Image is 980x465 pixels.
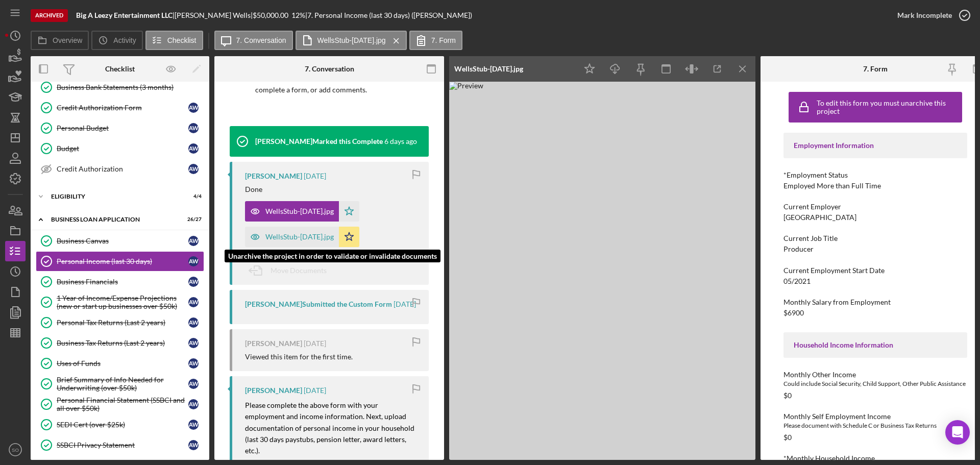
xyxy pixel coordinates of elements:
div: A W [188,399,199,409]
div: Current Employment Start Date [783,266,967,275]
div: Personal Financial Statement (SSBCI and all over $50k) [57,396,188,412]
mark: Please complete the above form with your employment and income information. Next, upload document... [245,401,416,455]
div: A W [188,123,199,133]
button: Overview [31,31,89,50]
div: *Monthly Household Income [783,454,967,462]
img: Preview [449,82,755,460]
div: WellsStub-[DATE].jpg [454,65,523,73]
time: 2025-07-23 13:58 [304,386,326,395]
div: [PERSON_NAME] [245,172,302,180]
div: Business Canvas [57,237,188,245]
div: A W [188,297,199,307]
div: Personal Tax Returns (Last 2 years) [57,319,188,327]
div: WellsStub-[DATE].jpg [265,207,334,215]
div: Brief Summary of Info Needed for Underwriting (over $50k) [57,376,188,392]
div: Business Financials [57,278,188,286]
div: Personal Budget [57,124,188,132]
div: Employed More than Full Time [783,182,881,190]
div: Open Intercom Messenger [945,420,970,445]
div: A W [188,358,199,369]
label: WellsStub-[DATE].jpg [317,36,386,44]
div: A W [188,164,199,174]
div: Budget [57,144,188,153]
a: Business FinancialsAW [36,272,204,292]
button: 7. Conversation [214,31,293,50]
div: [PERSON_NAME] Marked this Complete [255,137,383,145]
div: A W [188,440,199,450]
button: Activity [91,31,142,50]
a: Brief Summary of Info Needed for Underwriting (over $50k)AW [36,374,204,394]
a: Credit Authorization FormAW [36,97,204,118]
div: A W [188,236,199,246]
button: Move Documents [245,258,337,283]
div: Employment Information [794,141,957,150]
div: A W [188,143,199,154]
div: *Employment Status [783,171,967,179]
a: Personal BudgetAW [36,118,204,138]
div: | [76,11,175,19]
div: 7. Conversation [305,65,354,73]
a: BudgetAW [36,138,204,159]
a: Business CanvasAW [36,231,204,251]
time: 2025-07-25 15:48 [304,172,326,180]
div: 4 / 4 [183,193,202,200]
div: A W [188,379,199,389]
div: 7. Form [863,65,888,73]
div: [PERSON_NAME] Submitted the Custom Form [245,300,392,308]
div: 1 Year of Income/Expense Projections (new or start up businesses over $50k) [57,294,188,310]
button: WellsStub-[DATE].jpg [296,31,407,50]
a: SSBCI Privacy StatementAW [36,435,204,455]
div: Done [245,185,262,193]
div: Checklist [105,65,135,73]
div: Business Tax Returns (Last 2 years) [57,339,188,347]
div: Monthly Self Employment Income [783,412,967,421]
div: | 7. Personal Income (last 30 days) ([PERSON_NAME]) [305,11,472,19]
div: Uses of Funds [57,359,188,368]
div: SEDI Cert (over $25k) [57,421,188,429]
label: 7. Form [431,36,456,44]
a: Personal Financial Statement (SSBCI and all over $50k)AW [36,394,204,414]
div: Personal Income (last 30 days) [57,257,188,265]
div: $6900 [783,309,804,317]
div: Archived [31,9,68,22]
div: $0 [783,391,792,400]
div: Mark Incomplete [897,5,952,26]
div: WellsStub-[DATE].jpg [265,233,334,241]
div: [PERSON_NAME] Wells | [175,11,253,19]
div: $50,000.00 [253,11,291,19]
button: SO [5,439,26,460]
div: Producer [783,245,814,253]
div: BUSINESS LOAN APPLICATION [51,216,176,223]
div: Current Job Title [783,234,967,242]
time: 2025-07-25 15:10 [304,339,326,348]
div: A W [188,103,199,113]
b: Big A Leezy Entertainment LLC [76,11,173,19]
time: 2025-08-14 15:57 [384,137,417,145]
div: Credit Authorization Form [57,104,188,112]
div: A W [188,420,199,430]
div: [PERSON_NAME] [245,339,302,348]
a: Business Bank Statements (3 months) [36,77,204,97]
div: Business Bank Statements (3 months) [57,83,204,91]
div: A W [188,338,199,348]
time: 2025-07-25 15:47 [394,300,416,308]
button: Checklist [145,31,203,50]
div: 05/2021 [783,277,811,285]
span: Move Documents [271,266,327,275]
div: SSBCI Privacy Statement [57,441,188,449]
a: Personal Income (last 30 days)AW [36,251,204,272]
a: Uses of FundsAW [36,353,204,374]
div: Monthly Salary from Employment [783,298,967,306]
div: Household Income Information [794,341,957,349]
label: 7. Conversation [236,36,286,44]
div: A W [188,277,199,287]
button: 7. Form [409,31,462,50]
text: SO [12,447,19,453]
div: [GEOGRAPHIC_DATA] [783,213,856,222]
div: $0 [783,433,792,442]
a: 1 Year of Income/Expense Projections (new or start up businesses over $50k)AW [36,292,204,312]
div: A W [188,256,199,266]
a: Business Tax Returns (Last 2 years)AW [36,333,204,353]
div: [PERSON_NAME] [245,386,302,395]
div: ELIGIBILITY [51,193,176,200]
